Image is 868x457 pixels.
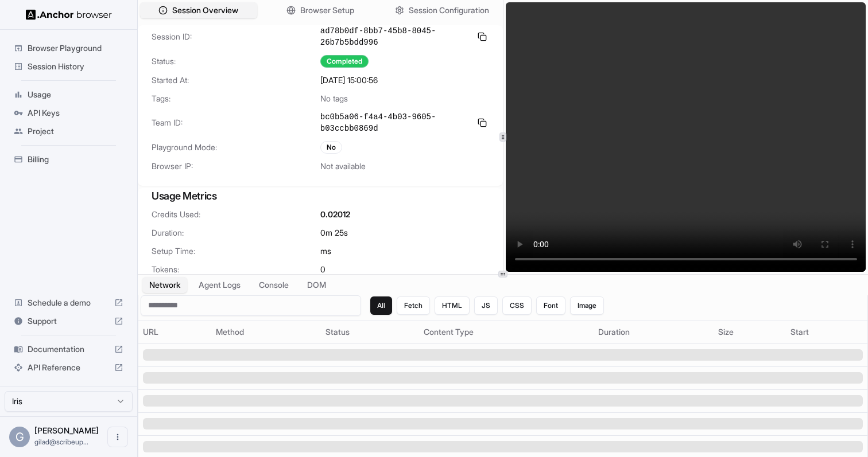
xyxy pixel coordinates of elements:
button: HTML [435,296,470,315]
span: Team ID: [152,117,320,128]
div: API Keys [9,104,128,122]
div: URL [143,326,207,338]
span: Playground Mode: [152,142,320,153]
img: Anchor Logo [26,9,112,20]
button: Open menu [107,427,128,447]
span: gilad@scribeup.io [34,438,88,446]
div: Method [216,326,317,338]
span: ms [320,245,331,257]
span: 0 [320,264,325,275]
span: ad78b0df-8bb7-45b8-8045-26b7b5bdd996 [320,25,471,48]
div: Status [325,326,414,338]
div: Project [9,122,128,140]
button: Agent Logs [192,277,247,293]
span: [DATE] 15:00:56 [320,75,378,86]
div: Duration [598,326,709,338]
span: Gilad Spitzer [34,425,99,435]
span: No tags [320,93,348,104]
span: Credits Used: [152,209,320,220]
button: JS [474,296,498,315]
span: 0m 25s [320,227,348,239]
span: Not available [320,161,366,172]
button: Image [570,296,604,315]
button: Font [536,296,565,315]
h3: Usage Metrics [152,188,489,204]
span: API Keys [28,107,123,119]
div: Start [790,326,863,338]
div: Documentation [9,340,128,358]
span: Schedule a demo [28,297,110,308]
span: Project [28,126,123,137]
div: G [9,427,30,447]
div: Schedule a demo [9,294,128,312]
span: Session ID: [152,31,320,42]
span: 0.02012 [320,209,350,220]
span: Session History [28,61,123,72]
button: Console [252,277,296,293]
div: Billing [9,150,128,169]
span: Support [28,315,110,327]
span: Usage [28,89,123,100]
span: bc0b5a06-f4a4-4b03-9605-b03ccbb0869d [320,111,471,134]
button: DOM [300,277,333,293]
span: Tags: [152,93,320,104]
button: Fetch [397,296,430,315]
div: Support [9,312,128,330]
div: Usage [9,85,128,104]
span: Browser Setup [300,5,354,16]
div: No [320,141,342,154]
span: Started At: [152,75,320,86]
div: Size [718,326,782,338]
span: Session Configuration [409,5,489,16]
span: Tokens: [152,264,320,275]
span: Documentation [28,343,110,355]
div: Session History [9,57,128,76]
span: API Reference [28,362,110,373]
span: Browser Playground [28,42,123,54]
div: Content Type [424,326,588,338]
span: Duration: [152,227,320,239]
div: Browser Playground [9,39,128,57]
span: Billing [28,154,123,165]
span: Session Overview [172,5,238,16]
button: CSS [502,296,532,315]
button: Network [142,277,187,293]
span: Browser IP: [152,161,320,172]
span: Status: [152,56,320,67]
span: Setup Time: [152,245,320,257]
button: All [370,296,392,315]
div: API Reference [9,358,128,377]
div: Completed [320,55,369,68]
